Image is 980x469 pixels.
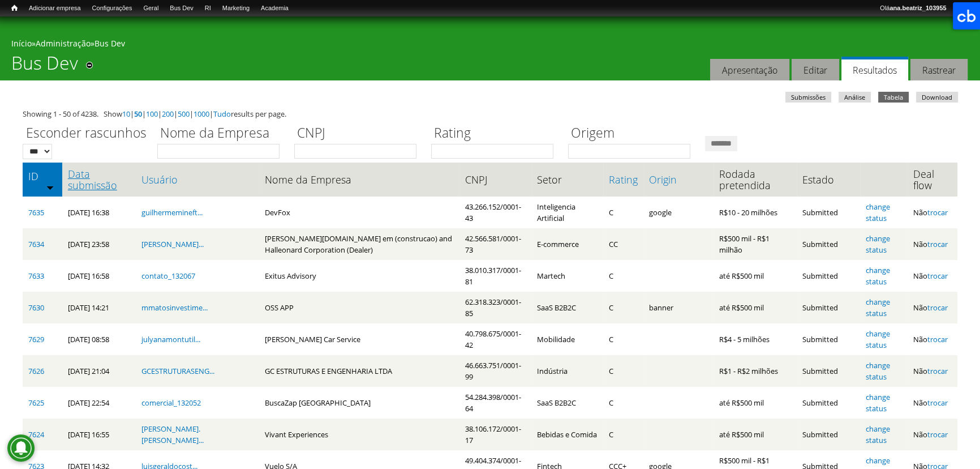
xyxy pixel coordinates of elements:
[603,419,643,450] td: C
[797,163,860,197] th: Estado
[603,355,643,387] td: C
[916,92,958,103] a: Download
[927,334,948,344] a: trocar
[649,174,708,185] a: Origin
[797,228,860,260] td: Submitted
[259,355,459,387] td: GC ESTRUTURAS E ENGENHARIA LTDA
[141,207,203,218] a: guilhermemineft...
[866,297,890,318] a: change status
[603,387,643,419] td: C
[713,419,797,450] td: até R$500 mil
[28,271,44,281] a: 7633
[134,109,142,119] a: 50
[62,387,136,419] td: [DATE] 22:54
[122,109,130,119] a: 10
[927,239,948,249] a: trocar
[866,265,890,287] a: change status
[11,52,78,80] h1: Bus Dev
[866,233,890,255] a: change status
[11,4,18,12] span: Início
[23,108,957,120] div: Showing 1 - 50 of 4238. Show | | | | | | results per page.
[11,38,32,49] a: Início
[531,260,604,292] td: Martech
[68,168,130,191] a: Data submissão
[643,292,713,323] td: banner
[866,202,890,223] a: change status
[603,228,643,260] td: CC
[866,360,890,382] a: change status
[908,323,957,355] td: Não
[11,38,969,52] div: » »
[28,334,44,344] a: 7629
[797,197,860,228] td: Submitted
[87,3,138,14] a: Configurações
[531,355,604,387] td: Indústria
[841,57,908,81] a: Resultados
[908,355,957,387] td: Não
[927,207,948,218] a: trocar
[927,429,948,440] a: trocar
[28,170,57,182] a: ID
[194,109,209,119] a: 1000
[713,323,797,355] td: R$4 - 5 milhões
[217,3,255,14] a: Marketing
[927,302,948,313] a: trocar
[294,123,424,144] label: CNPJ
[141,239,204,249] a: [PERSON_NAME]...
[874,3,952,14] a: Oláana.beatriz_103955
[23,123,150,144] label: Esconder rascunhos
[157,123,287,144] label: Nome da Empresa
[866,392,890,413] a: change status
[62,323,136,355] td: [DATE] 08:58
[459,228,531,260] td: 42.566.581/0001-73
[797,387,860,419] td: Submitted
[62,260,136,292] td: [DATE] 16:58
[643,197,713,228] td: google
[531,228,604,260] td: E-commerce
[36,38,91,49] a: Administração
[713,387,797,419] td: até R$500 mil
[927,398,948,408] a: trocar
[792,59,839,81] a: Editar
[141,302,208,313] a: mmatosinvestime...
[603,197,643,228] td: C
[531,323,604,355] td: Mobilidade
[797,419,860,450] td: Submitted
[213,109,231,119] a: Tudo
[28,302,44,313] a: 7630
[713,292,797,323] td: até R$500 mil
[908,163,957,197] th: Deal flow
[259,323,459,355] td: [PERSON_NAME] Car Service
[785,92,831,103] a: Submissões
[839,92,871,103] a: Análise
[141,271,195,281] a: contato_132067
[713,355,797,387] td: R$1 - R$2 milhões
[62,419,136,450] td: [DATE] 16:55
[23,3,87,14] a: Adicionar empresa
[62,197,136,228] td: [DATE] 16:38
[927,366,948,376] a: trocar
[568,123,698,144] label: Origem
[910,59,968,81] a: Rastrear
[199,3,217,14] a: RI
[62,292,136,323] td: [DATE] 14:21
[459,387,531,419] td: 54.284.398/0001-64
[141,424,204,445] a: [PERSON_NAME].[PERSON_NAME]...
[141,174,253,185] a: Usuário
[259,387,459,419] td: BuscaZap [GEOGRAPHIC_DATA]
[531,387,604,419] td: SaaS B2B2C
[162,109,174,119] a: 200
[531,197,604,228] td: Inteligencia Artificial
[259,292,459,323] td: OSS APP
[28,429,44,440] a: 7624
[797,292,860,323] td: Submitted
[710,59,789,81] a: Apresentação
[603,292,643,323] td: C
[713,228,797,260] td: R$500 mil - R$1 milhão
[713,163,797,197] th: Rodada pretendida
[531,163,604,197] th: Setor
[797,260,860,292] td: Submitted
[797,355,860,387] td: Submitted
[141,334,200,344] a: julyanamontutil...
[259,197,459,228] td: DevFox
